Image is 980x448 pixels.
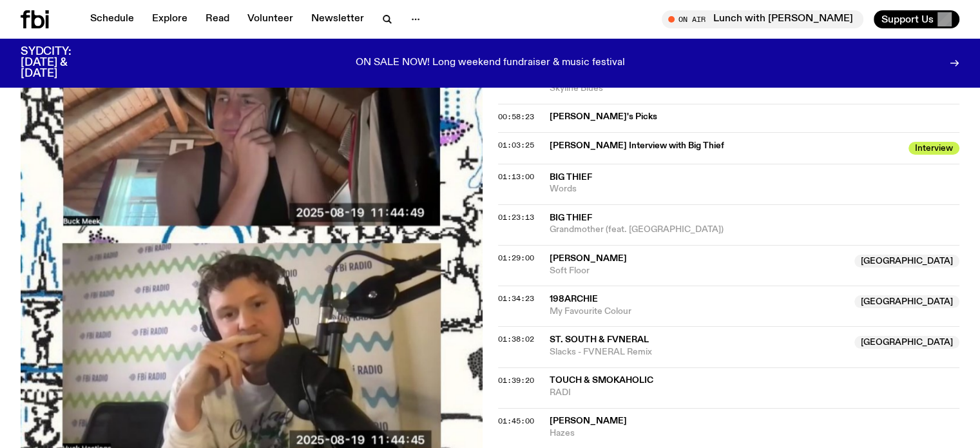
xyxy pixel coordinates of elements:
button: 01:03:25 [498,142,534,149]
span: 01:29:00 [498,253,534,263]
span: Words [550,183,960,195]
button: 01:34:23 [498,295,534,302]
span: [PERSON_NAME] [550,416,627,425]
button: On AirLunch with [PERSON_NAME] [662,10,863,28]
span: Skyline Blues [550,83,847,95]
span: 01:03:25 [498,140,534,150]
span: 198archie [550,295,598,304]
span: 00:58:23 [498,112,534,122]
span: Grandmother (feat. [GEOGRAPHIC_DATA]) [550,224,960,236]
button: 01:13:00 [498,173,534,180]
h3: SYDCITY: [DATE] & [DATE] [21,46,103,79]
button: 01:45:00 [498,418,534,425]
a: Newsletter [303,10,372,28]
a: Explore [144,10,195,28]
span: Big Thief [550,173,592,182]
span: Soft Floor [550,265,847,277]
span: My Favourite Colour [550,306,847,318]
span: 01:13:00 [498,171,534,182]
span: St. South & FVNERAL [550,335,649,344]
span: [PERSON_NAME] [550,254,627,263]
span: 01:38:02 [498,334,534,344]
button: 01:39:20 [498,377,534,384]
a: Volunteer [240,10,301,28]
button: 01:38:02 [498,336,534,343]
span: 01:34:23 [498,293,534,304]
span: [GEOGRAPHIC_DATA] [854,336,959,349]
span: Interview [908,142,959,155]
a: Read [198,10,237,28]
span: Hazes [550,427,960,440]
button: 01:29:00 [498,255,534,262]
a: Schedule [82,10,142,28]
p: ON SALE NOW! Long weekend fundraiser & music festival [356,57,625,69]
span: 01:45:00 [498,416,534,426]
span: [PERSON_NAME]'s Picks [550,111,952,123]
span: [GEOGRAPHIC_DATA] [854,295,959,308]
span: [PERSON_NAME] Interview with Big Thief [550,140,901,152]
span: Slacks - FVNERAL Remix [550,346,847,358]
button: 00:58:23 [498,113,534,121]
span: 01:23:13 [498,212,534,222]
span: RADI [550,387,960,399]
span: Touch & SMOKAHOLIC [550,376,653,385]
button: 01:23:13 [498,214,534,221]
span: Big Thief [550,213,592,222]
span: [GEOGRAPHIC_DATA] [854,255,959,268]
span: Support Us [881,14,934,25]
span: 01:39:20 [498,375,534,385]
button: Support Us [874,10,959,28]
